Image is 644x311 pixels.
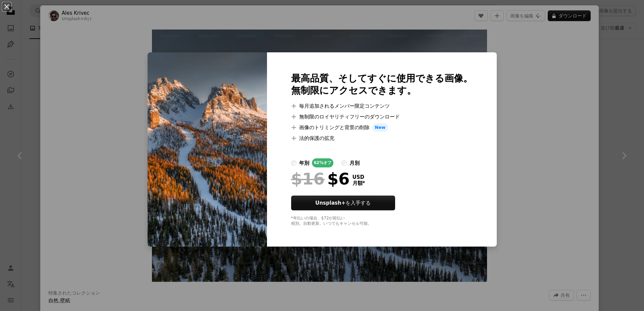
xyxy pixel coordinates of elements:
div: 62% オフ [312,158,334,167]
li: 画像のトリミングと背景の削除 [291,123,473,132]
div: *年払いの場合、 $72 が前払い 税別。自動更新。いつでもキャンセル可能。 [291,216,473,226]
div: $6 [291,170,350,188]
li: 毎月追加されるメンバー限定コンテンツ [291,102,473,110]
strong: Unsplash+ [315,200,345,206]
div: 年別 [299,159,309,167]
h2: 最高品質、そしてすぐに使用できる画像。 無制限にアクセスできます。 [291,72,473,97]
button: Unsplash+を入手する [291,196,395,210]
input: 月別 [341,160,347,166]
li: 法的保護の拡充 [291,134,473,142]
span: USD [353,174,365,180]
li: 無制限のロイヤリティフリーのダウンロード [291,113,473,121]
input: 年別62%オフ [291,160,297,166]
img: premium_photo-1672762542894-caaa8d4f0a77 [148,52,267,247]
span: New [372,123,388,132]
span: $16 [291,170,325,188]
div: 月別 [350,159,360,167]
